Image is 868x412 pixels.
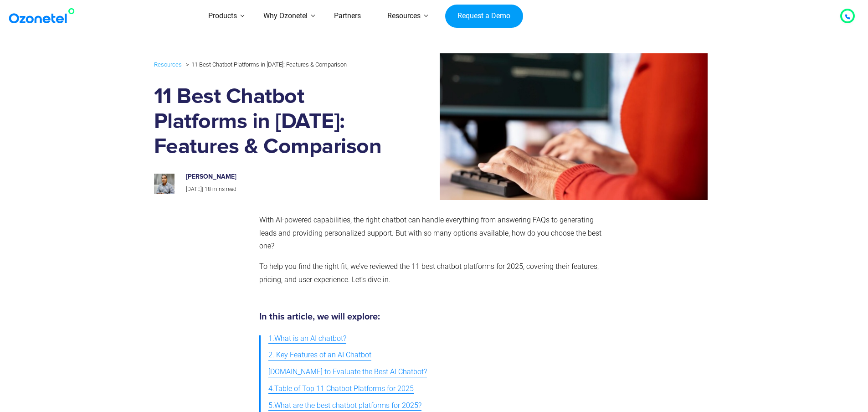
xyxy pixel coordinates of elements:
[268,381,414,397] a: 4.Table of Top 11 Chatbot Platforms for 2025
[186,186,202,192] span: [DATE]
[268,349,371,362] span: 2. Key Features of an AI Chatbot
[259,312,605,321] h5: In this article, we will explore:
[154,84,388,160] h1: 11 Best Chatbot Platforms in [DATE]: Features & Comparison
[186,173,378,181] h6: [PERSON_NAME]
[268,347,371,364] a: 2. Key Features of an AI Chatbot
[186,185,378,195] p: |
[259,214,605,253] p: With AI-powered capabilities, the right chatbot can handle everything from answering FAQs to gene...
[154,59,182,70] a: Resources
[445,5,523,28] a: Request a Demo
[212,186,236,192] span: mins read
[268,366,427,379] span: [DOMAIN_NAME] to Evaluate the Best AI Chatbot?
[154,174,175,194] img: prashanth-kancherla_avatar-200x200.jpeg
[184,59,347,70] li: 11 Best Chatbot Platforms in [DATE]: Features & Comparison
[268,330,346,347] a: 1.What is an AI chatbot?
[259,260,605,287] p: To help you find the right fit, we’ve reviewed the 11 best chatbot platforms for 2025, covering t...
[268,332,346,345] span: 1.What is an AI chatbot?
[205,186,211,192] span: 18
[268,382,414,396] span: 4.Table of Top 11 Chatbot Platforms for 2025
[268,364,427,381] a: [DOMAIN_NAME] to Evaluate the Best AI Chatbot?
